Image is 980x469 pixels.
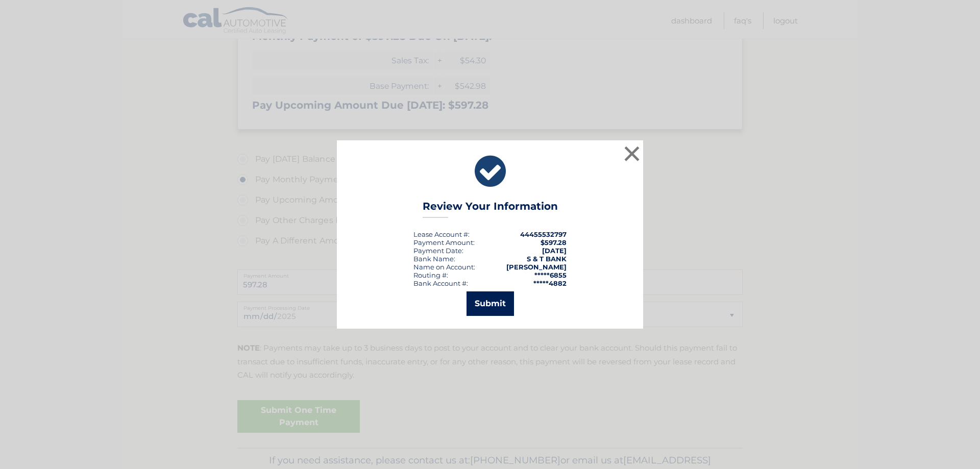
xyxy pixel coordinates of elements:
span: [DATE] [542,246,567,255]
strong: [PERSON_NAME] [506,263,567,271]
button: Submit [467,291,514,316]
span: $597.28 [541,238,567,246]
div: Bank Name: [413,255,455,263]
strong: 44455532797 [520,230,567,238]
div: : [413,246,463,255]
div: Routing #: [413,271,448,279]
div: Lease Account #: [413,230,470,238]
h3: Review Your Information [423,200,558,218]
div: Payment Amount: [413,238,475,246]
span: Payment Date [413,246,462,255]
button: × [622,143,642,164]
strong: S & T BANK [527,255,567,263]
div: Bank Account #: [413,279,468,287]
div: Name on Account: [413,263,475,271]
